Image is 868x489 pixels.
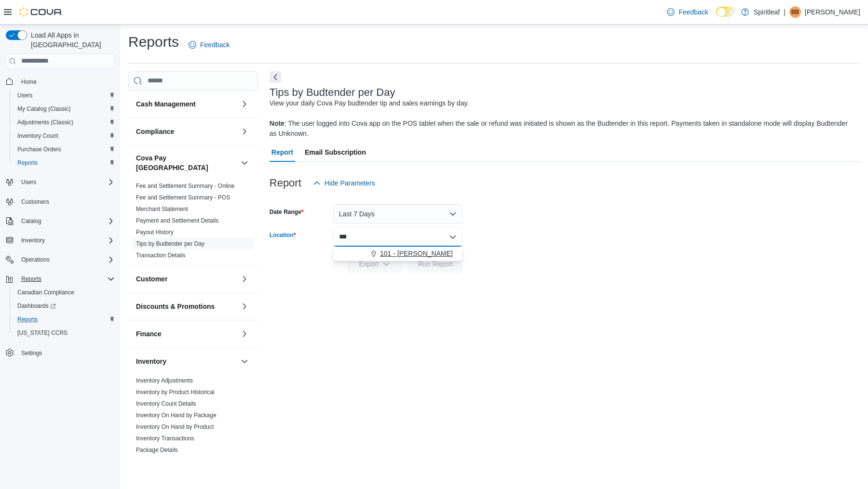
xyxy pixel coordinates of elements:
button: Compliance [136,127,237,136]
a: Inventory Count Details [136,400,196,407]
button: Finance [136,329,237,339]
h3: Finance [136,329,162,339]
button: My Catalog (Classic) [10,102,119,116]
a: Fee and Settlement Summary - POS [136,194,230,201]
span: Reports [17,159,38,167]
button: Reports [10,313,119,326]
span: Package Details [136,446,178,454]
span: My Catalog (Classic) [17,105,71,113]
span: Export [353,254,396,274]
span: 101 - [PERSON_NAME] [380,249,453,258]
h3: Tips by Budtender per Day [270,87,395,98]
span: Reports [17,273,115,285]
a: Settings [17,347,46,359]
span: Purchase Orders [17,145,61,153]
span: Inventory On Hand by Product [136,423,214,431]
button: Users [10,89,119,102]
div: Bobby B [789,6,801,18]
label: Location [270,231,296,239]
span: Inventory Count [17,132,58,140]
h3: Customer [136,274,167,284]
span: Report [271,143,293,162]
label: Date Range [270,208,304,216]
button: Customers [2,195,119,209]
span: Inventory [17,235,115,246]
span: Users [21,178,36,186]
button: Cova Pay [GEOGRAPHIC_DATA] [239,157,250,169]
button: Inventory [239,356,250,367]
button: Inventory Count [10,129,119,143]
input: Dark Mode [716,7,736,17]
span: Operations [21,256,50,264]
button: Hide Parameters [309,173,379,193]
a: Inventory Adjustments [136,377,193,384]
span: Inventory Transactions [136,435,194,442]
span: Users [17,92,32,99]
p: | [784,6,786,18]
h3: Compliance [136,127,174,136]
a: Reports [14,157,41,169]
button: Finance [239,328,250,340]
button: Reports [2,272,119,286]
button: Cova Pay [GEOGRAPHIC_DATA] [136,153,237,172]
a: Dashboards [10,299,119,313]
div: View your daily Cova Pay budtender tip and sales earnings by day. : The user logged into Cova app... [270,98,855,139]
a: Payment and Settlement Details [136,217,218,224]
span: Users [14,90,115,101]
span: Home [21,78,37,86]
a: Feedback [663,2,712,22]
span: Reports [14,157,115,169]
a: Purchase Orders [14,144,65,155]
button: Inventory [136,357,237,366]
button: Cash Management [136,99,237,109]
div: Cova Pay [GEOGRAPHIC_DATA] [128,180,258,265]
span: Customers [17,196,115,208]
button: Compliance [239,126,250,137]
button: [US_STATE] CCRS [10,326,119,340]
a: Payout History [136,229,174,236]
span: BB [791,6,799,18]
span: Catalog [17,215,115,227]
button: Customer [239,273,250,285]
button: Users [17,176,40,188]
a: Inventory Transactions [136,435,194,442]
img: Cova [19,7,63,17]
a: Users [14,90,36,101]
a: Merchant Statement [136,206,188,212]
h3: Inventory [136,357,166,366]
a: Transaction Details [136,252,185,259]
a: [US_STATE] CCRS [14,327,71,339]
h3: Report [270,177,301,189]
span: Inventory On Hand by Package [136,411,217,419]
span: Catalog [21,217,41,225]
h3: Cash Management [136,99,196,109]
a: Home [17,76,41,88]
span: Merchant Statement [136,205,188,213]
button: Purchase Orders [10,143,119,156]
p: [PERSON_NAME] [805,6,860,18]
span: Feedback [200,40,230,50]
button: Last 7 Days [333,204,462,224]
button: Catalog [2,214,119,228]
button: Run Report [408,254,462,274]
span: Reports [17,316,38,323]
span: Adjustments (Classic) [14,117,115,128]
a: My Catalog (Classic) [14,103,75,115]
p: Spiritleaf [754,6,780,18]
span: Inventory Count [14,130,115,142]
button: Inventory [17,235,49,246]
span: Washington CCRS [14,327,115,339]
button: Reports [10,156,119,170]
span: Canadian Compliance [14,287,115,298]
a: Tips by Budtender per Day [136,240,204,247]
span: My Catalog (Classic) [14,103,115,115]
a: Inventory by Product Historical [136,389,215,396]
span: Email Subscription [305,143,366,162]
button: Next [270,71,281,83]
a: Customers [17,196,53,208]
span: Home [17,76,115,88]
span: Users [17,176,115,188]
span: Reports [14,314,115,325]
